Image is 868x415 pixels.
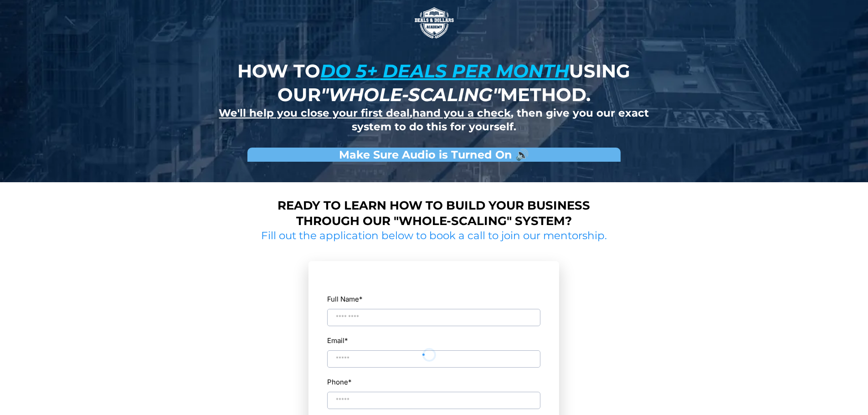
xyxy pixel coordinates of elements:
u: hand you a check [412,107,511,119]
strong: Make Sure Audio is Turned On 🔊 [339,148,529,161]
u: We'll help you close your first deal [219,107,410,119]
strong: , , then give you our exact system to do this for yourself. [219,107,649,133]
label: Full Name [327,293,540,305]
u: do 5+ deals per month [320,60,569,82]
strong: Ready to learn how to build your business through our "whole-scaling" system? [277,198,590,228]
label: Phone [327,376,540,388]
em: "whole-scaling" [321,83,500,106]
label: Email [327,334,348,347]
h2: Fill out the application below to book a call to join our mentorship. [258,229,611,243]
strong: How to using our method. [237,60,630,106]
